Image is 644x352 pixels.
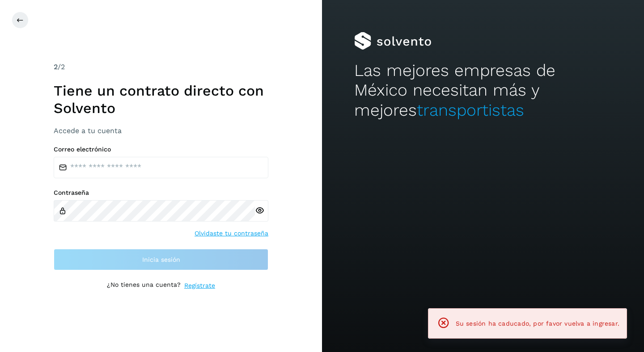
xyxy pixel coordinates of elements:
p: ¿No tienes una cuenta? [107,281,181,290]
button: Inicia sesión [54,249,268,270]
h2: Las mejores empresas de México necesitan más y mejores [354,61,612,120]
a: Olvidaste tu contraseña [195,229,268,238]
span: transportistas [417,101,524,120]
div: /2 [54,62,268,72]
span: Su sesión ha caducado, por favor vuelva a ingresar. [456,320,619,327]
span: Inicia sesión [142,256,180,263]
span: 2 [54,63,58,71]
h1: Tiene un contrato directo con Solvento [54,82,268,117]
h3: Accede a tu cuenta [54,126,268,135]
label: Contraseña [54,189,268,197]
a: Regístrate [184,281,215,290]
label: Correo electrónico [54,146,268,153]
